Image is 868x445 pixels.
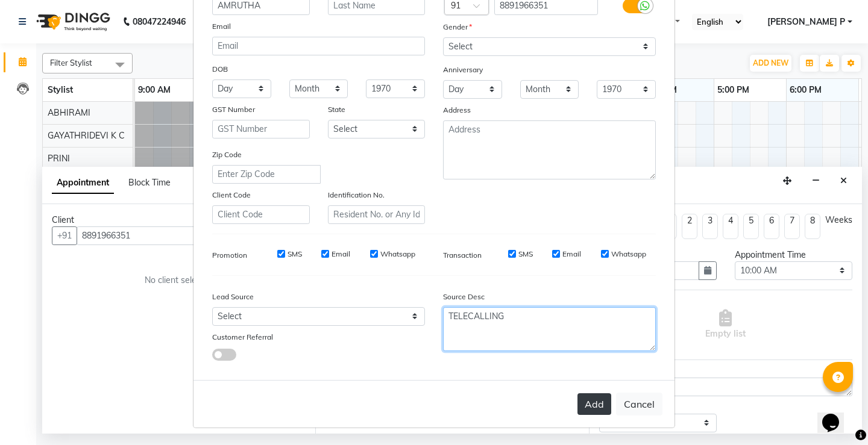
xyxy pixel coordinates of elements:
label: GST Number [212,104,255,115]
label: Identification No. [328,190,385,201]
label: Gender [443,22,472,33]
input: Resident No. or Any Id [328,205,426,224]
label: Email [212,21,231,32]
input: GST Number [212,120,310,138]
label: Address [443,105,471,116]
label: Lead Source [212,291,254,302]
input: Client Code [212,205,310,224]
label: DOB [212,64,228,75]
label: State [328,104,345,115]
input: Enter Zip Code [212,165,321,184]
label: Transaction [443,250,482,261]
label: Promotion [212,250,247,261]
label: Whatsapp [611,249,646,260]
label: Email [562,249,581,260]
label: Whatsapp [380,249,415,260]
label: Zip Code [212,149,242,160]
label: SMS [288,249,302,260]
label: Source Desc [443,291,485,302]
label: Email [332,249,350,260]
button: Cancel [616,393,662,415]
label: Anniversary [443,64,483,75]
label: Customer Referral [212,332,273,343]
input: Email [212,37,425,55]
button: Add [577,393,611,415]
label: Client Code [212,190,251,201]
label: SMS [518,249,533,260]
